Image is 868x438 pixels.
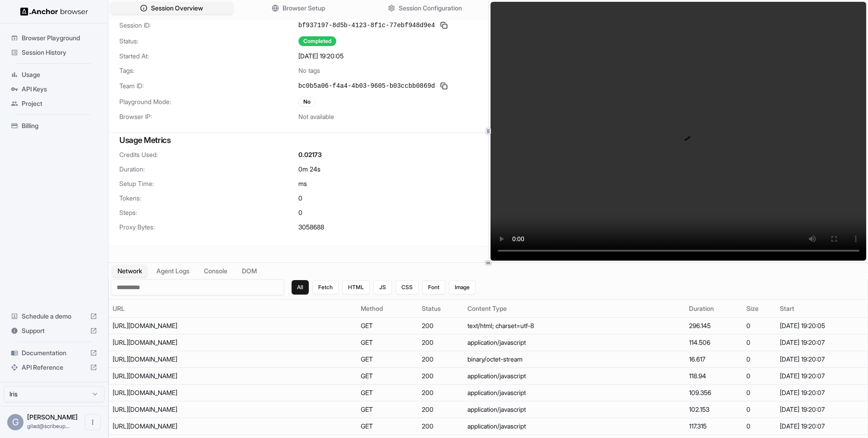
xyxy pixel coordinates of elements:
span: API Keys [22,85,97,94]
td: 200 [418,385,464,401]
div: Status [422,304,460,313]
td: 0 [743,318,777,334]
div: https://www.peacocktv.com/idauth/_next/static/chunks/7021-7482a4df68684aa6.js [113,338,248,347]
td: application/javascript [464,368,685,385]
button: JS [373,280,392,295]
td: text/html; charset=utf-8 [464,318,685,334]
span: Project [22,99,97,108]
div: API Keys [7,82,101,96]
td: [DATE] 19:20:07 [776,351,868,368]
div: Usage [7,67,101,82]
td: 114.506 [685,334,743,351]
span: Tokens: [119,194,298,203]
button: HTML [342,280,370,295]
td: [DATE] 19:20:05 [776,318,868,334]
div: https://www.peacocktv.com/idauth/_next/static/chunks/main-f07ceaec02280ca4.js [113,371,248,381]
td: binary/octet-stream [464,351,685,368]
span: gilad@scribeup.io [27,423,70,429]
span: Schedule a demo [22,312,86,321]
td: 200 [418,351,464,368]
div: https://www.peacocktv.com/signin?return=%2Faccount%2Fplans [113,321,248,330]
td: [DATE] 19:20:07 [776,368,868,385]
td: application/javascript [464,401,685,418]
button: Open menu [85,414,101,430]
span: 0m 24s [298,165,321,174]
div: Start [780,304,864,313]
span: Gilad Spitzer [27,413,78,421]
div: Browser Playground [7,31,101,45]
span: Billing [22,121,97,130]
td: 200 [418,318,464,334]
div: Project [7,96,101,111]
span: 0 [298,194,302,203]
span: bf937197-8d5b-4123-8f1c-77ebf948d9e4 [298,21,435,30]
div: API Reference [7,360,101,375]
td: 0 [743,334,777,351]
td: GET [357,318,418,334]
span: Session ID: [119,21,298,30]
span: Session Configuration [399,4,462,13]
span: Usage [22,70,97,79]
td: 0 [743,351,777,368]
span: Started At: [119,52,298,61]
div: Billing [7,119,101,133]
span: 0 [298,208,302,217]
img: Anchor Logo [20,7,88,16]
span: Documentation [22,348,86,357]
span: Session Overview [151,4,203,13]
span: Playground Mode: [119,97,298,106]
span: Browser Setup [283,4,325,13]
div: https://www.peacocktv.com/idauth/_next/static/chunks/3736-2c8e77b81ffbf936.js [113,388,248,397]
button: Font [422,280,445,295]
button: Network [112,265,147,277]
td: 117.315 [685,418,743,435]
span: Tags: [119,66,298,75]
td: 118.94 [685,368,743,385]
td: [DATE] 19:20:07 [776,334,868,351]
div: https://www.peacocktv.com/idauth/_next/static/chunks/gql-861bcf46c50b866a.js [113,422,248,431]
td: GET [357,334,418,351]
td: 0 [743,401,777,418]
td: 102.153 [685,401,743,418]
div: Support [7,324,101,338]
td: 200 [418,334,464,351]
td: application/javascript [464,385,685,401]
td: GET [357,385,418,401]
div: G [7,414,24,430]
button: Fetch [312,280,339,295]
td: 0 [743,385,777,401]
span: [DATE] 19:20:05 [298,52,344,61]
span: Not available [298,112,334,121]
span: bc0b5a06-f4a4-4b03-9605-b03ccbb0869d [298,81,435,90]
button: Console [198,265,233,277]
span: Duration: [119,165,298,174]
span: Proxy Bytes: [119,223,298,232]
span: No tags [298,66,320,75]
button: CSS [396,280,419,295]
div: Method [361,304,415,313]
button: Agent Logs [151,265,195,277]
span: 3058688 [298,223,324,232]
h3: Usage Metrics [119,134,477,147]
div: https://www.peacocktv.com/idauth/_next/static/chunks/webpack-7b3344e05e0e63a1.js [113,405,248,414]
span: 0.02173 [298,150,322,159]
td: 296.145 [685,318,743,334]
td: GET [357,401,418,418]
div: https://www.peacocktv.com/static/peacock-toolkit/44.1.1/peacock/fonts/peacocksans-bold.woff2 [113,355,248,364]
span: Support [22,326,86,335]
div: Content Type [467,304,682,313]
td: application/javascript [464,418,685,435]
td: 109.356 [685,385,743,401]
span: ms [298,179,307,188]
td: GET [357,418,418,435]
div: Completed [298,36,336,46]
span: Session History [22,48,97,57]
td: 200 [418,401,464,418]
td: GET [357,351,418,368]
span: Steps: [119,208,298,217]
span: Credits Used: [119,150,298,159]
div: Schedule a demo [7,309,101,324]
span: Team ID: [119,81,298,90]
td: 0 [743,368,777,385]
td: [DATE] 19:20:07 [776,418,868,435]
